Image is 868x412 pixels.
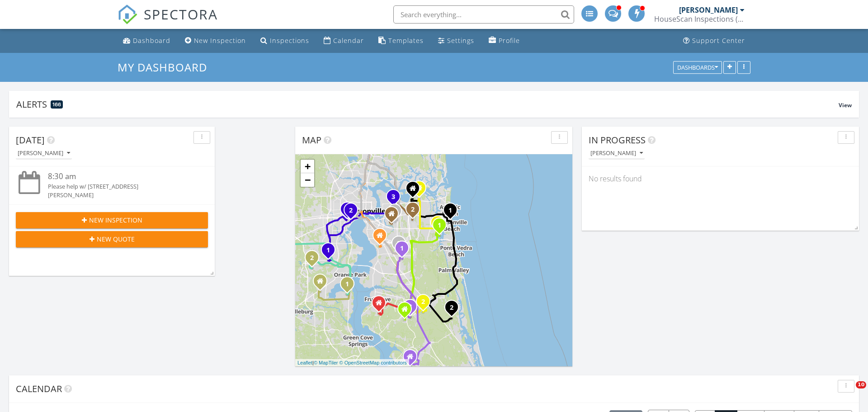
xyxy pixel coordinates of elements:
[18,150,70,156] div: [PERSON_NAME]
[452,307,457,313] div: 311 Sutton Dr, Nocatee, FL 32081
[375,33,427,49] a: Templates
[448,208,452,214] i: 1
[677,64,718,71] div: Dashboards
[856,381,866,388] span: 10
[393,196,399,202] div: 8164 Messina Dr, Jacksonville, FL 32211
[16,212,208,228] button: New Inspection
[301,160,314,173] a: Zoom in
[582,166,859,191] div: No results found
[328,250,334,255] div: 7925 Honeysuckle Rose Ln, Jacksonville, FL 32244
[270,36,309,45] div: Inspections
[379,303,384,308] div: 113 Crown Wheel Cir, Fruit Cove FL 32259
[413,188,418,194] div: 11206 Mikris Dr N, Jacksonville FL 32225
[48,182,192,191] div: Please help w/ [STREET_ADDRESS]
[118,12,218,31] a: SPECTORA
[837,381,859,403] iframe: Intercom live chat
[340,360,407,365] a: © OpenStreetMap contributors
[380,235,385,241] div: 4119 Marianna Rd., Jacksonville FL 32217
[392,213,397,219] div: 1019 Acapulco Rd., Jacksonville FL 32216
[320,281,325,286] div: 25 Knight Boxx Rd., Orange Park FL 32065
[351,210,356,215] div: 2915 Sydney St, Jacksonville, FL 32205
[392,194,395,200] i: 3
[297,360,312,365] a: Leaflet
[590,150,643,156] div: [PERSON_NAME]
[333,36,364,45] div: Calendar
[447,36,474,45] div: Settings
[679,33,749,49] a: Support Center
[692,36,745,45] div: Support Center
[679,5,738,14] div: [PERSON_NAME]
[118,60,215,75] a: My Dashboard
[397,241,401,247] i: 2
[423,301,429,307] div: 690 Windermere Way, St. Augustine, FL 32095
[450,305,453,311] i: 2
[118,5,137,24] img: The Best Home Inspection Software - Spectora
[97,234,135,244] span: New Quote
[405,309,410,314] div: 324 John's Creek Pkwy, St. Augustine FL 32092
[421,299,425,305] i: 2
[419,188,425,193] div: 3265 Cullendon Lane, Jacksonville FL 32225
[295,359,409,367] div: |
[345,281,349,288] i: 1
[839,101,852,109] span: View
[438,223,441,229] i: 1
[16,147,72,160] button: [PERSON_NAME]
[16,383,62,395] span: Calendar
[16,231,208,247] button: New Quote
[654,14,745,24] div: HouseScan Inspections (HOME)
[310,255,314,261] i: 2
[395,211,400,216] div: 540 Kit St., Jacksonville FL 32216
[48,171,192,182] div: 8:30 am
[119,33,174,49] a: Dashboard
[302,134,321,146] span: Map
[413,209,418,214] div: 2201 Pierce Arrow Dr, Jacksonville, FL 32246
[349,208,353,214] i: 2
[326,247,330,254] i: 1
[673,61,722,74] button: Dashboards
[411,207,415,213] i: 2
[439,225,445,230] div: 4267 Seabreeze Dr, Jacksonville, FL 32250
[314,360,338,365] a: © MapTiler
[485,33,524,49] a: Company Profile
[410,356,415,362] div: 87 Seasons Ct., St. Augustine FL 32092
[347,284,353,289] div: 1813 Royal Fern Ln, Orange Park, FL 32003
[52,101,61,108] span: 166
[16,98,839,110] div: Alerts
[16,134,45,146] span: [DATE]
[434,33,478,49] a: Settings
[320,33,368,49] a: Calendar
[400,246,404,252] i: 1
[181,33,250,49] a: New Inspection
[89,215,142,225] span: New Inspection
[388,36,424,45] div: Templates
[450,210,456,215] div: 2110 4th St, Neptune Beach, FL 32266
[410,306,415,312] div: 1012 Beckingham Dr, St. Augustine, FL 32092
[589,134,646,146] span: In Progress
[144,5,218,24] span: SPECTORA
[48,191,192,199] div: [PERSON_NAME]
[312,257,317,263] div: 3322 Highland Mill Ln, Orange Park, FL 32065
[408,304,412,310] i: 2
[393,5,574,24] input: Search everything...
[499,36,520,45] div: Profile
[301,173,314,187] a: Zoom out
[402,248,407,253] div: 10200 Belle Rive Blvd 3804, Jacksonville, FL 32256
[589,147,645,160] button: [PERSON_NAME]
[133,36,170,45] div: Dashboard
[257,33,313,49] a: Inspections
[194,36,246,45] div: New Inspection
